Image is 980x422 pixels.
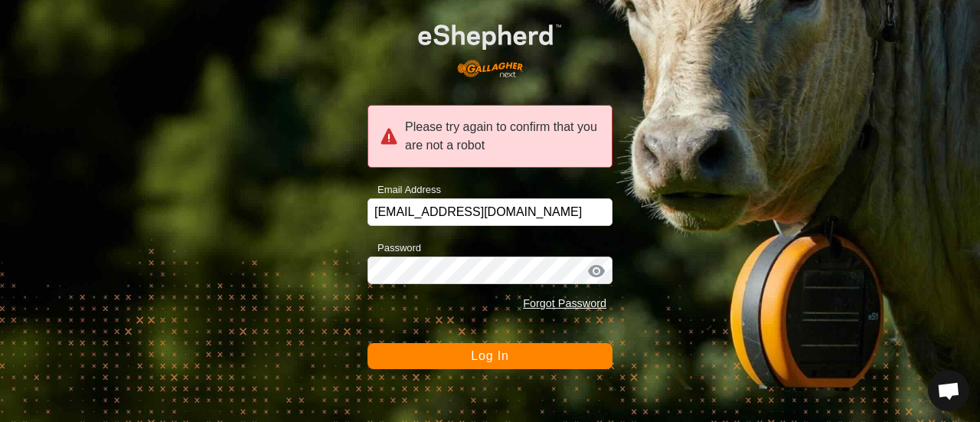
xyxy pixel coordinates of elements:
img: E-shepherd Logo [392,4,588,87]
div: Please try again to confirm that you are not a robot [367,105,612,168]
input: Email Address [367,198,612,226]
div: Open chat [928,370,969,411]
label: Password [367,240,421,256]
span: Log In [471,349,508,362]
a: Forgot Password [523,297,606,309]
button: Log In [367,343,612,369]
label: Email Address [367,182,441,198]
